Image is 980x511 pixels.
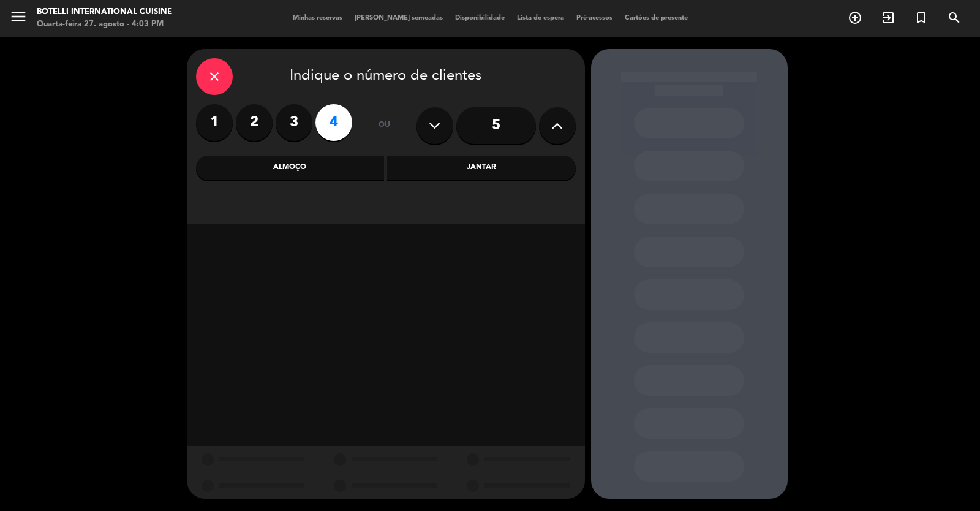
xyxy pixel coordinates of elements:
[848,10,862,25] i: add_circle_outline
[37,18,172,31] div: Quarta-feira 27. agosto - 4:03 PM
[315,104,352,141] label: 4
[9,7,28,26] i: menu
[364,104,404,147] div: ou
[196,156,385,180] div: Almoço
[947,10,962,25] i: search
[881,10,895,25] i: exit_to_app
[207,69,222,84] i: close
[9,7,28,30] button: menu
[37,6,172,18] div: Botelli International Cuisine
[570,15,619,21] span: Pré-acessos
[511,15,570,21] span: Lista de espera
[914,10,929,25] i: turned_in_not
[287,15,349,21] span: Minhas reservas
[387,156,576,180] div: Jantar
[196,58,576,95] div: Indique o número de clientes
[236,104,273,141] label: 2
[276,104,312,141] label: 3
[349,15,449,21] span: [PERSON_NAME] semeadas
[619,15,694,21] span: Cartões de presente
[449,15,511,21] span: Disponibilidade
[196,104,233,141] label: 1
